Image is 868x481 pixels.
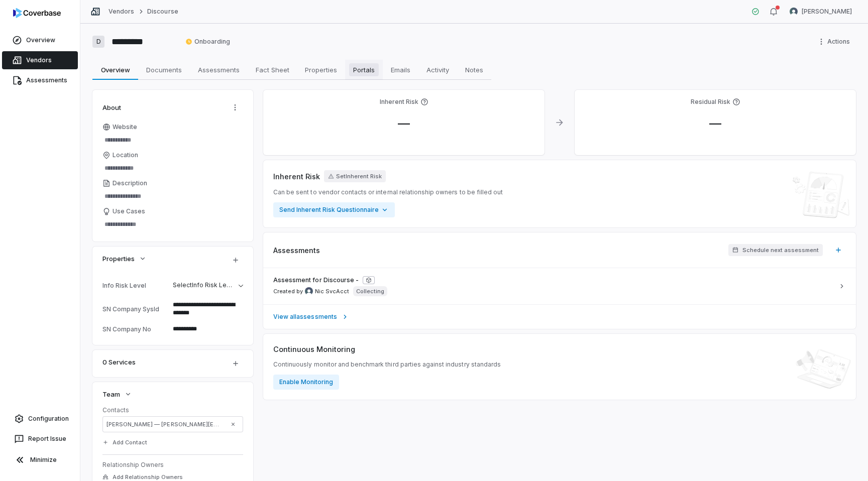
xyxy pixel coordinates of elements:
[97,63,134,76] span: Overview
[728,244,823,256] button: Schedule next assessment
[13,8,61,18] img: logo-D7KZi-bG.svg
[301,63,341,76] span: Properties
[102,217,243,231] textarea: Use Cases
[108,8,134,16] a: Vendors
[273,202,395,217] button: Send Inherent Risk Questionnaire
[305,287,313,295] img: Nic SvcAcct avatar
[142,63,186,76] span: Documents
[147,8,178,16] a: Discourse
[28,435,66,443] span: Report Issue
[102,282,169,289] div: Info Risk Level
[273,344,355,354] span: Continuous Monitoring
[273,245,320,256] span: Assessments
[4,450,76,470] button: Minimize
[102,461,243,469] dt: Relationship Owners
[273,375,339,390] button: Enable Monitoring
[315,288,349,295] span: Nic SvcAcct
[102,103,121,112] span: About
[2,51,78,69] a: Vendors
[26,56,52,64] span: Vendors
[263,268,856,304] a: Assessment for Discourse -Created by Nic SvcAcct avatarNic SvcAcctCollecting
[273,287,349,295] span: Created by
[273,188,503,196] span: Can be sent to vendor contacts or internal relationship owners to be filled out
[814,34,856,49] button: More actions
[102,161,243,175] input: Location
[113,123,137,131] span: Website
[273,276,359,284] span: Assessment for Discourse -
[422,63,453,76] span: Activity
[113,179,147,187] span: Description
[173,281,236,289] span: Select Info Risk Level
[99,385,135,403] button: Team
[113,473,183,481] span: Add Relationship Owners
[784,4,858,19] button: Sayantan Bhattacherjee avatar[PERSON_NAME]
[461,63,487,76] span: Notes
[102,189,243,203] textarea: Description
[113,151,138,159] span: Location
[387,63,414,76] span: Emails
[252,63,293,76] span: Fact Sheet
[194,63,244,76] span: Assessments
[227,100,243,115] button: Actions
[30,456,57,464] span: Minimize
[113,207,145,215] span: Use Cases
[28,415,69,423] span: Configuration
[742,247,819,254] span: Schedule next assessment
[102,305,169,313] div: SN Company SysId
[106,420,224,428] span: [PERSON_NAME] — [PERSON_NAME][EMAIL_ADDRESS][DOMAIN_NAME]
[102,325,169,333] div: SN Company No
[273,313,337,321] span: View all assessments
[102,406,243,414] dt: Contacts
[102,254,135,263] span: Properties
[802,8,852,16] span: [PERSON_NAME]
[356,287,384,295] p: Collecting
[263,304,856,329] a: View allassessments
[2,31,78,49] a: Overview
[273,360,501,369] span: Continuously monitor and benchmark third parties against industry standards
[102,133,243,147] input: Website
[324,170,386,182] button: SetInherent Risk
[273,171,320,182] span: Inherent Risk
[4,430,76,448] button: Report Issue
[691,98,730,106] h4: Residual Risk
[790,8,798,16] img: Sayantan Bhattacherjee avatar
[99,250,150,268] button: Properties
[26,76,67,84] span: Assessments
[4,410,76,428] a: Configuration
[185,38,230,46] span: Onboarding
[701,116,729,131] span: —
[2,71,78,89] a: Assessments
[390,116,418,131] span: —
[26,36,55,44] span: Overview
[380,98,418,106] h4: Inherent Risk
[102,390,120,399] span: Team
[349,63,379,76] span: Portals
[99,433,150,451] button: Add Contact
